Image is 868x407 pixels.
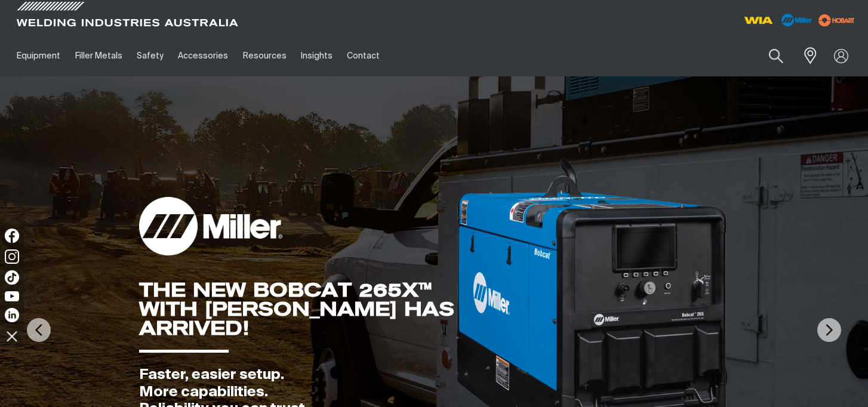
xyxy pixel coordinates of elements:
[756,42,796,70] button: Search products
[2,326,22,346] img: hide socials
[5,229,19,243] img: Facebook
[10,35,647,76] nav: Main
[139,280,455,338] div: THE NEW BOBCAT 265X™ WITH [PERSON_NAME] HAS ARRIVED!
[294,35,340,76] a: Insights
[340,35,387,76] a: Contact
[741,42,796,70] input: Product name or item number...
[815,11,858,29] img: miller
[27,318,51,342] img: PrevArrow
[236,35,294,76] a: Resources
[817,318,841,342] img: NextArrow
[10,35,67,76] a: Equipment
[130,35,171,76] a: Safety
[5,291,19,301] img: YouTube
[5,249,19,264] img: Instagram
[171,35,235,76] a: Accessories
[67,35,129,76] a: Filler Metals
[5,308,19,322] img: LinkedIn
[5,270,19,285] img: TikTok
